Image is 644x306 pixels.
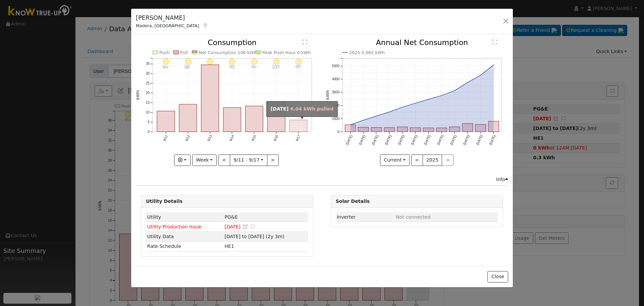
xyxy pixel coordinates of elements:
text: 3000 [332,91,339,94]
rect: onclick="" [157,111,175,132]
p: 100° [271,65,282,69]
text: 15 [146,101,150,104]
strong: Solar Details [336,199,370,204]
button: 2025 [423,155,442,166]
text: 9/16 [273,134,279,142]
circle: onclick="" [492,63,495,66]
text: Net Consumption 106 kWh [199,50,257,55]
text: 5000 [332,64,339,68]
text: 10 [146,111,150,114]
a: Map [203,23,209,28]
rect: onclick="" [462,124,473,132]
td: Inverter [336,212,395,222]
circle: onclick="" [349,124,352,126]
rect: onclick="" [449,127,460,132]
i: 9/13 - Clear [207,58,214,65]
text: kWh [136,90,140,100]
rect: onclick="" [268,102,285,132]
text: [DATE] [449,134,457,145]
text: [DATE] [371,134,379,145]
a: Snooze this issue [242,224,248,229]
circle: onclick="" [414,102,417,105]
rect: onclick="" [201,65,219,132]
i: 9/17 - Clear [295,58,302,65]
p: 84° [160,65,172,69]
text:  [303,39,307,45]
circle: onclick="" [388,111,391,114]
rect: onclick="" [423,128,434,132]
text: Annual Net Consumption [376,38,468,47]
text: 9/14 [229,134,235,142]
text: 30 [146,72,150,76]
text: Consumption [208,38,257,47]
text: 9/12 [184,134,191,142]
rect: onclick="" [371,128,381,132]
p: 90° [226,65,238,69]
circle: onclick="" [375,115,378,118]
text: 9/15 [251,134,257,142]
text: 4000 [332,77,339,81]
text: Pull [180,50,188,55]
text: 1000 [332,117,339,121]
i: 9/14 - Clear [229,58,235,65]
text: [DATE] [475,134,483,145]
button: > [267,155,279,166]
rect: onclick="" [290,120,308,132]
i: Edit Issue [250,224,256,229]
rect: onclick="" [397,127,408,132]
circle: onclick="" [427,98,430,101]
text: [DATE] [462,134,470,145]
span: [DATE] to [DATE] (2y 3m) [224,234,284,239]
text: 2025 5,082 kWh [349,50,385,55]
span: Utility Production Issue [147,224,202,229]
text: 20 [146,91,150,95]
i: 9/11 - Clear [163,58,169,65]
rect: onclick="" [179,104,197,132]
rect: onclick="" [410,128,421,132]
circle: onclick="" [401,106,404,109]
button: < [218,155,230,166]
text: [DATE] [436,134,444,145]
td: Utility [146,212,223,222]
circle: onclick="" [479,74,482,77]
text: [DATE] [358,134,366,145]
span: ID: null, authorized: None [396,214,430,220]
td: Rate Schedule [146,242,223,251]
text: [DATE] [410,134,418,145]
td: Utility Data [146,232,223,242]
p: 99° [292,65,304,69]
button: 9/11 - 9/17 [230,155,267,166]
span: N [224,244,234,249]
strong: [DATE] [271,106,289,112]
button: Close [487,271,508,282]
span: [DATE] [224,224,240,229]
text: kWh [325,90,330,100]
span: Madera, [GEOGRAPHIC_DATA] [136,23,199,28]
p: 88° [182,65,194,69]
i: 9/15 - Clear [251,58,258,65]
text: 0 [148,130,150,134]
text: 0 [337,130,339,134]
text: 9/13 [207,134,213,142]
text: Peak Push Hour 0 kWh [262,50,311,55]
rect: onclick="" [475,125,486,132]
rect: onclick="" [223,108,241,132]
button: < [411,155,423,166]
circle: onclick="" [453,89,456,92]
rect: onclick="" [384,128,394,132]
text: [DATE] [345,134,353,145]
span: 6.04 kWh pulled [290,106,333,112]
text: 35 [146,62,150,66]
i: 9/16 - Clear [273,58,280,65]
circle: onclick="" [362,119,365,122]
text: [DATE] [384,134,392,145]
text: 25 [146,82,150,85]
text: [DATE] [397,134,405,145]
button: Current [380,155,410,166]
p: 94° [249,65,260,69]
text: [DATE] [423,134,431,145]
text: 5 [148,120,150,124]
button: Week [192,155,217,166]
text: 9/17 [295,134,301,142]
div: Info [496,176,508,183]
